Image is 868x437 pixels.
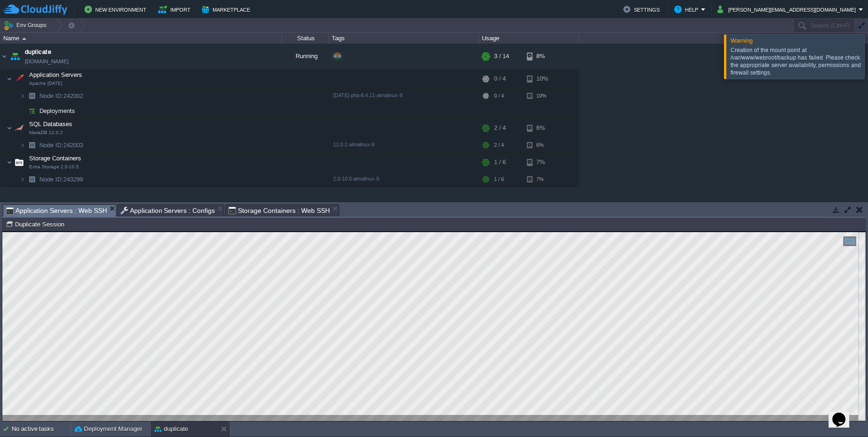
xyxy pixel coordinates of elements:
[494,138,504,152] div: 2 / 4
[228,205,330,216] span: Storage Containers : Web SSH
[38,141,84,149] span: 242003
[282,33,328,44] div: Status
[84,4,149,15] button: New Environment
[527,153,557,172] div: 7%
[28,154,83,162] span: Storage Containers
[20,89,25,103] img: AMDAwAAAACH5BAEAAAAALAAAAAABAAEAAAICRAEAOw==
[25,57,69,66] a: [DOMAIN_NAME]
[329,33,479,44] div: Tags
[494,172,504,187] div: 1 / 6
[674,4,701,15] button: Help
[731,37,753,44] span: Warning
[494,153,506,172] div: 1 / 6
[829,399,859,428] iframe: chat widget
[25,172,38,187] img: AMDAwAAAACH5BAEAAAAALAAAAAABAAEAAAICRAEAOw==
[202,4,253,15] button: Marketplace
[25,138,38,152] img: AMDAwAAAACH5BAEAAAAALAAAAAABAAEAAAICRAEAOw==
[527,172,557,187] div: 7%
[3,4,67,15] img: CloudJiffy
[717,4,859,15] button: [PERSON_NAME][EMAIL_ADDRESS][DOMAIN_NAME]
[623,4,662,15] button: Settings
[527,89,557,103] div: 10%
[333,92,403,98] span: [DATE]-php-8.4.11-almalinux-9
[29,164,79,170] span: Extra Storage 2.0-10.5
[25,47,51,57] a: duplicate
[13,153,26,172] img: AMDAwAAAACH5BAEAAAAALAAAAAABAAEAAAICRAEAOw==
[29,81,62,86] span: Apache [DATE]
[494,89,504,103] div: 0 / 4
[28,71,84,78] a: Application ServersApache [DATE]
[1,33,282,44] div: Name
[494,69,506,88] div: 0 / 4
[121,205,215,216] span: Application Servers : Configs
[731,46,862,76] div: Creation of the mount point at /var/www/webroot/backup has failed. Please check the appropriate s...
[158,4,193,15] button: Import
[25,104,38,118] img: AMDAwAAAACH5BAEAAAAALAAAAAABAAEAAAICRAEAOw==
[25,89,38,103] img: AMDAwAAAACH5BAEAAAAALAAAAAABAAEAAAICRAEAOw==
[7,69,12,88] img: AMDAwAAAACH5BAEAAAAALAAAAAABAAEAAAICRAEAOw==
[3,19,50,32] button: Env Groups
[494,119,506,137] div: 2 / 4
[28,121,74,128] a: SQL DatabasesMariaDB 12.0.2
[28,120,74,128] span: SQL Databases
[38,141,84,149] a: Node ID:242003
[20,172,25,187] img: AMDAwAAAACH5BAEAAAAALAAAAAABAAEAAAICRAEAOw==
[38,175,84,183] a: Node ID:243299
[29,130,63,136] span: MariaDB 12.0.2
[282,44,329,69] div: Running
[6,220,67,228] button: Duplicate Session
[494,44,509,69] div: 3 / 14
[20,138,25,152] img: AMDAwAAAACH5BAEAAAAALAAAAAABAAEAAAICRAEAOw==
[13,119,26,137] img: AMDAwAAAACH5BAEAAAAALAAAAAABAAEAAAICRAEAOw==
[480,33,579,44] div: Usage
[527,44,557,69] div: 8%
[527,69,557,88] div: 10%
[39,176,63,183] span: Node ID:
[0,44,8,69] img: AMDAwAAAACH5BAEAAAAALAAAAAABAAEAAAICRAEAOw==
[527,119,557,137] div: 6%
[39,142,63,149] span: Node ID:
[333,176,379,181] span: 2.0-10.5-almalinux-9
[38,92,84,100] span: 242002
[28,71,84,79] span: Application Servers
[20,104,25,118] img: AMDAwAAAACH5BAEAAAAALAAAAAABAAEAAAICRAEAOw==
[38,92,84,100] a: Node ID:242002
[39,92,63,99] span: Node ID:
[12,422,70,437] div: No active tasks
[38,175,84,183] span: 243299
[28,155,83,162] a: Storage ContainersExtra Storage 2.0-10.5
[527,138,557,152] div: 6%
[75,424,142,434] button: Deployment Manager
[7,153,12,172] img: AMDAwAAAACH5BAEAAAAALAAAAAABAAEAAAICRAEAOw==
[38,107,76,115] a: Deployments
[22,38,26,40] img: AMDAwAAAACH5BAEAAAAALAAAAAABAAEAAAICRAEAOw==
[7,119,12,137] img: AMDAwAAAACH5BAEAAAAALAAAAAABAAEAAAICRAEAOw==
[13,69,26,88] img: AMDAwAAAACH5BAEAAAAALAAAAAABAAEAAAICRAEAOw==
[333,142,374,147] span: 12.0.2-almalinux-9
[8,44,22,69] img: AMDAwAAAACH5BAEAAAAALAAAAAABAAEAAAICRAEAOw==
[6,205,107,217] span: Application Servers : Web SSH
[154,424,188,434] button: duplicate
